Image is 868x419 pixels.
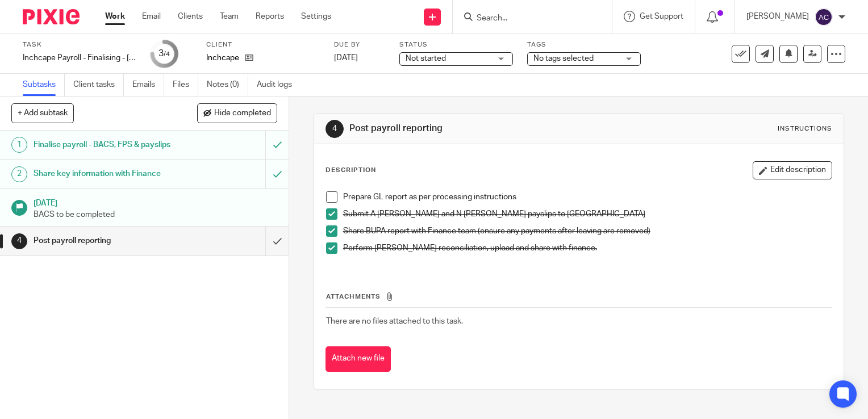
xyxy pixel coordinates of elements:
[533,55,594,62] span: No tags selected
[34,209,278,220] p: BACS to be completed
[132,74,164,96] a: Emails
[105,11,125,22] a: Work
[326,294,381,300] span: Attachments
[527,40,641,49] label: Tags
[11,166,27,182] div: 2
[206,40,320,49] label: Client
[325,120,344,138] div: 4
[73,74,124,96] a: Client tasks
[399,40,513,49] label: Status
[34,232,181,249] h1: Post payroll reporting
[11,103,74,123] button: + Add subtask
[406,55,446,62] span: Not started
[326,317,463,325] span: There are no files attached to this task.
[301,11,331,22] a: Settings
[325,346,391,372] button: Attach new file
[343,191,832,203] p: Prepare GL report as per processing instructions
[257,74,301,96] a: Audit logs
[334,40,385,49] label: Due by
[164,51,170,57] small: /4
[214,109,271,118] span: Hide completed
[206,52,239,64] p: Inchcape
[23,40,136,49] label: Task
[158,47,170,60] div: 3
[23,9,80,24] img: Pixie
[23,74,65,96] a: Subtasks
[778,124,832,133] div: Instructions
[11,233,27,249] div: 4
[640,12,683,20] span: Get Support
[343,225,832,237] p: Share BUPA report with Finance team (ensure any payments after leaving are removed)
[207,74,248,96] a: Notes (0)
[343,242,832,254] p: Perform [PERSON_NAME] reconciliation, upload and share with finance.
[349,123,603,135] h1: Post payroll reporting
[197,103,277,123] button: Hide completed
[325,166,376,175] p: Description
[343,208,832,220] p: Submit A [PERSON_NAME] and N [PERSON_NAME] payslips to [GEOGRAPHIC_DATA]
[11,137,27,153] div: 1
[173,74,198,96] a: Files
[334,54,358,62] span: [DATE]
[23,52,136,64] div: Inchcape Payroll - Finalising - [DATE]
[746,11,809,22] p: [PERSON_NAME]
[753,161,832,179] button: Edit description
[475,14,578,24] input: Search
[815,8,833,26] img: svg%3E
[34,136,181,153] h1: Finalise payroll - BACS, FPS & payslips
[142,11,161,22] a: Email
[256,11,284,22] a: Reports
[178,11,203,22] a: Clients
[220,11,239,22] a: Team
[34,165,181,182] h1: Share key information with Finance
[23,52,136,64] div: Inchcape Payroll - Finalising - September 2025
[34,195,278,209] h1: [DATE]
